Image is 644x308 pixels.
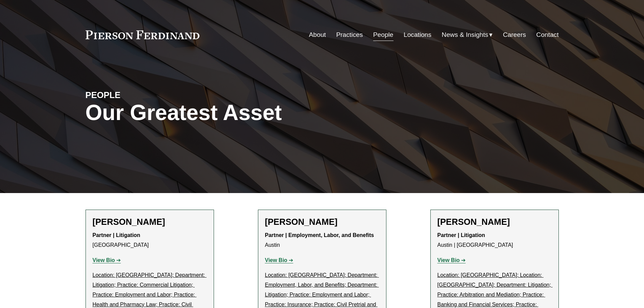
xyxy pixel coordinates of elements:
[265,232,374,238] strong: Partner | Employment, Labor, and Benefits
[437,217,552,227] h2: [PERSON_NAME]
[336,28,363,41] a: Practices
[265,257,287,263] strong: View Bio
[404,28,431,41] a: Locations
[437,257,460,263] strong: View Bio
[93,257,121,263] a: View Bio
[93,231,207,250] p: [GEOGRAPHIC_DATA]
[437,232,485,238] strong: Partner | Litigation
[442,28,493,41] a: folder dropdown
[86,100,401,125] h1: Our Greatest Asset
[93,257,115,263] strong: View Bio
[265,217,379,227] h2: [PERSON_NAME]
[309,28,326,41] a: About
[93,217,207,227] h2: [PERSON_NAME]
[86,90,204,100] h4: PEOPLE
[437,231,552,250] p: Austin | [GEOGRAPHIC_DATA]
[503,28,526,41] a: Careers
[437,257,466,263] a: View Bio
[536,28,558,41] a: Contact
[442,29,488,41] span: News & Insights
[265,257,293,263] a: View Bio
[93,232,140,238] strong: Partner | Litigation
[373,28,393,41] a: People
[265,231,379,250] p: Austin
